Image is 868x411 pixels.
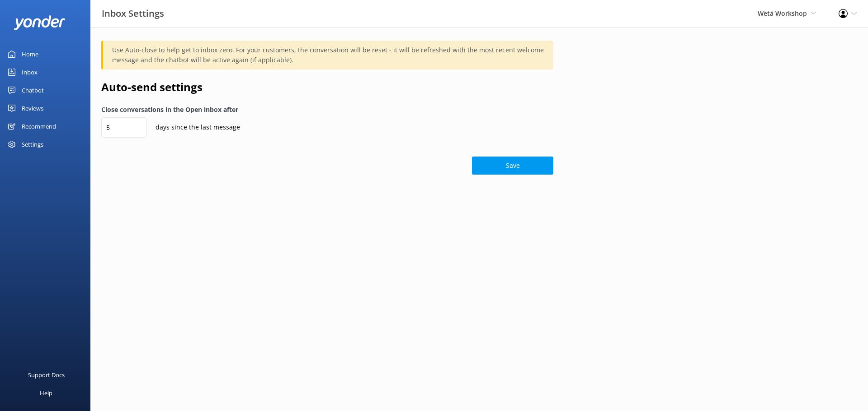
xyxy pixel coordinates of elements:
div: Inbox [22,63,38,81]
p: Use Auto-close to help get to inbox zero. For your customers, the conversation will be reset - it... [112,45,544,65]
div: Support Docs [28,366,65,384]
h2: Auto-send settings [101,79,553,96]
h3: Inbox Settings [102,6,164,21]
p: days since the last message [146,122,240,132]
div: Chatbot [22,81,44,99]
h5: Close conversations in the Open inbox after [101,105,553,115]
div: Recommend [22,117,56,135]
div: Help [40,384,52,402]
button: Save [472,157,553,175]
div: Reviews [22,99,43,117]
span: Wētā Workshop [758,9,807,18]
div: Home [22,45,38,63]
img: yonder-white-logo.png [14,15,66,30]
div: Settings [22,135,43,153]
